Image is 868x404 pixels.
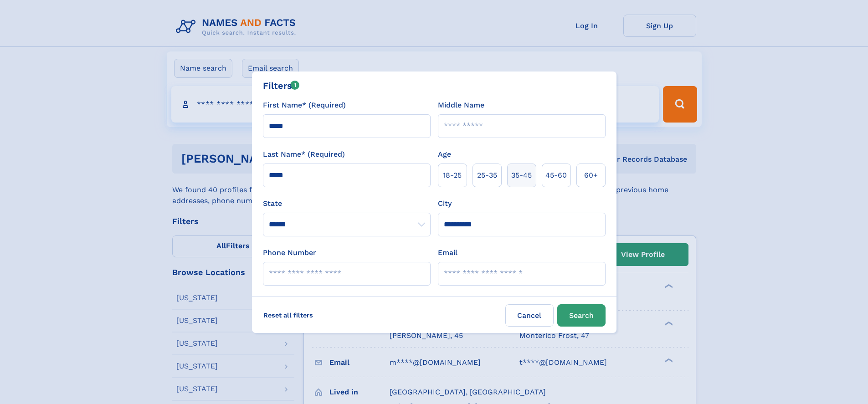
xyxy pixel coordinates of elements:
label: Age [438,149,451,160]
label: Email [438,247,457,258]
div: Filters [263,79,300,92]
label: Reset all filters [257,304,319,326]
span: 25‑35 [477,170,497,181]
label: Last Name* (Required) [263,149,345,160]
label: First Name* (Required) [263,100,346,111]
label: City [438,198,452,209]
label: Phone Number [263,247,316,258]
label: Middle Name [438,100,484,111]
button: Search [557,304,606,327]
span: 18‑25 [443,170,462,181]
span: 60+ [584,170,598,181]
label: Cancel [505,304,554,327]
span: 35‑45 [511,170,532,181]
span: 45‑60 [545,170,567,181]
label: State [263,198,431,209]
